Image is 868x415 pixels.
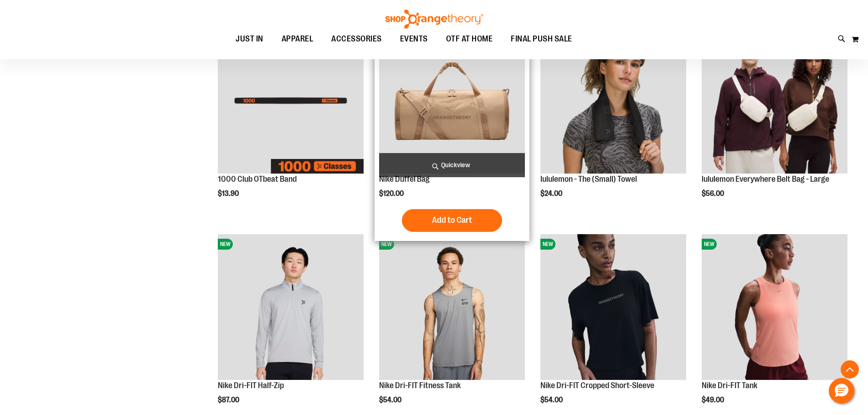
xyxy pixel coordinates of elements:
[536,23,691,221] div: product
[218,239,233,250] span: NEW
[432,215,472,225] span: Add to Cart
[540,381,654,390] a: Nike Dri-FIT Cropped Short-Sleeve
[540,190,564,198] span: $24.00
[540,174,637,184] a: lululemon - The (Small) Towel
[375,23,529,241] div: product
[829,378,854,404] button: Hello, have a question? Let’s chat.
[841,360,859,379] button: Back To Top
[697,23,852,221] div: product
[379,174,430,184] a: Nike Duffel Bag
[702,174,829,184] a: lululemon Everywhere Belt Bag - Large
[540,234,686,381] a: Nike Dri-FIT Cropped Short-SleeveNEW
[218,174,297,184] a: 1000 Club OTbeat Band
[218,234,364,381] a: Nike Dri-FIT Half-ZipNEW
[702,239,717,250] span: NEW
[272,29,323,50] a: APPAREL
[379,28,525,175] a: Nike Duffel BagNEW
[702,28,847,175] a: lululemon Everywhere Belt Bag - LargeNEW
[218,396,241,404] span: $87.00
[379,239,394,250] span: NEW
[331,29,382,49] span: ACCESSORIES
[379,28,525,174] img: Nike Duffel Bag
[218,28,364,175] a: Image of 1000 Club OTbeat BandNEW
[540,28,686,174] img: lululemon - The (Small) Towel
[236,29,263,49] span: JUST IN
[702,234,847,380] img: Nike Dri-FIT Tank
[702,234,847,381] a: Nike Dri-FIT TankNEW
[213,23,368,216] div: product
[379,381,461,390] a: Nike Dri-FIT Fitness Tank
[282,29,313,49] span: APPAREL
[511,29,572,49] span: FINAL PUSH SALE
[702,28,847,174] img: lululemon Everywhere Belt Bag - Large
[379,153,525,177] a: Quickview
[446,29,493,49] span: OTF AT HOME
[702,381,757,390] a: Nike Dri-FIT Tank
[400,29,428,49] span: EVENTS
[391,29,437,50] a: EVENTS
[437,29,502,50] a: OTF AT HOME
[379,396,403,404] span: $54.00
[402,209,502,232] button: Add to Cart
[322,29,391,50] a: ACCESSORIES
[540,234,686,380] img: Nike Dri-FIT Cropped Short-Sleeve
[218,28,364,174] img: Image of 1000 Club OTbeat Band
[540,396,564,404] span: $54.00
[540,239,555,250] span: NEW
[702,396,725,404] span: $49.00
[226,29,272,49] a: JUST IN
[218,381,284,390] a: Nike Dri-FIT Half-Zip
[218,190,240,198] span: $13.90
[379,234,525,381] a: Nike Dri-FIT Fitness TankNEW
[384,10,484,29] img: Shop Orangetheory
[218,234,364,380] img: Nike Dri-FIT Half-Zip
[502,29,581,50] a: FINAL PUSH SALE
[702,190,725,198] span: $56.00
[379,190,405,198] span: $120.00
[379,234,525,380] img: Nike Dri-FIT Fitness Tank
[540,28,686,175] a: lululemon - The (Small) TowelNEW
